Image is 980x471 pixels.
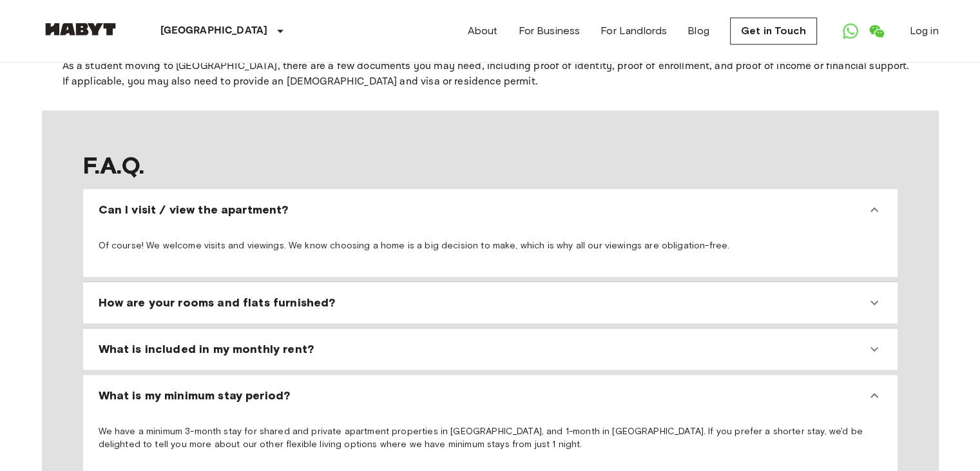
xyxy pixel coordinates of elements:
[518,23,580,39] a: For Business
[99,295,336,310] span: How are your rooms and flats furnished?
[838,18,863,44] a: Open WhatsApp
[42,23,119,35] img: Habyt
[83,152,898,179] span: F.A.Q.
[88,287,892,318] div: How are your rooms and flats furnished?
[62,59,918,90] p: As a student moving to [GEOGRAPHIC_DATA], there are a few documents you may need, including proof...
[99,202,289,217] span: Can I visit / view the apartment?
[160,23,268,39] p: [GEOGRAPHIC_DATA]
[99,239,882,252] p: Of course! We welcome visits and viewings. We know choosing a home is a big decision to make, whi...
[88,380,892,411] div: What is my minimum stay period?
[468,23,498,39] a: About
[88,194,892,225] div: Can I visit / view the apartment?
[88,334,892,365] div: What is included in my monthly rent?
[863,18,889,44] a: Open WeChat
[910,23,939,39] a: Log in
[99,341,314,357] span: What is included in my monthly rent?
[600,23,667,39] a: For Landlords
[99,388,291,403] span: What is my minimum stay period?
[687,23,709,39] a: Blog
[730,17,817,45] a: Get in Touch
[99,425,882,451] p: We have a minimum 3-month stay for shared and private apartment properties in [GEOGRAPHIC_DATA], ...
